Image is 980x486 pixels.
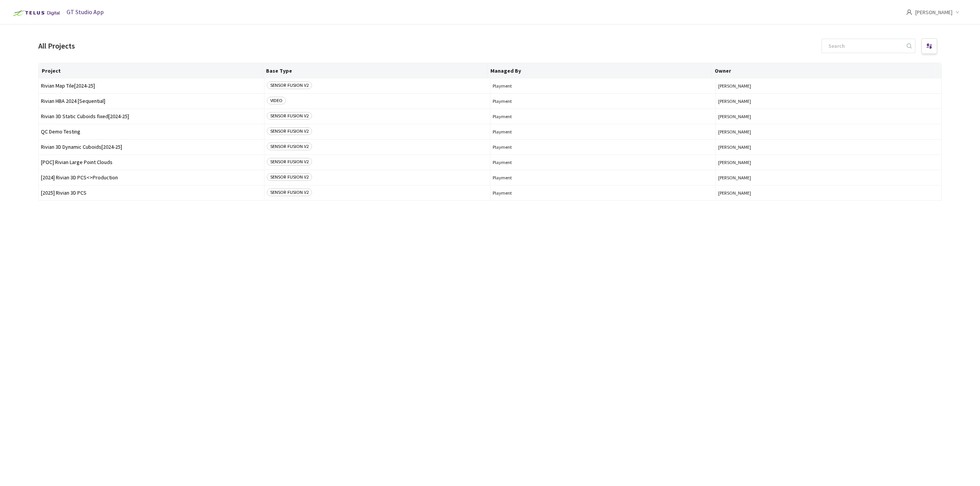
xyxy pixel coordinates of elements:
[41,114,262,119] span: Rivian 3D Static Cuboids fixed[2024-25]
[718,114,939,119] button: [PERSON_NAME]
[487,63,712,78] th: Managed By
[267,97,286,104] span: VIDEO
[493,159,714,165] span: Playment
[41,129,262,135] span: QC Demo Testing
[267,127,312,135] span: SENSOR FUSION V2
[718,144,939,150] button: [PERSON_NAME]
[718,83,939,89] button: [PERSON_NAME]
[955,10,959,14] span: down
[267,173,312,181] span: SENSOR FUSION V2
[41,144,262,150] span: Rivian 3D Dynamic Cuboids[2024-25]
[493,114,714,119] span: Playment
[906,9,912,15] span: user
[41,159,262,165] span: [POC] Rivian Large Point Clouds
[493,144,714,150] span: Playment
[39,63,263,78] th: Project
[493,175,714,180] span: Playment
[824,39,905,53] input: Search
[493,98,714,104] span: Playment
[718,98,939,104] button: [PERSON_NAME]
[493,129,714,135] span: Playment
[718,129,939,135] button: [PERSON_NAME]
[267,81,312,89] span: SENSOR FUSION V2
[267,112,312,120] span: SENSOR FUSION V2
[718,190,939,196] button: [PERSON_NAME]
[41,98,262,104] span: Rivian HBA 2024 [Sequential]
[718,175,939,180] button: [PERSON_NAME]
[493,190,714,196] span: Playment
[267,143,312,150] span: SENSOR FUSION V2
[41,190,262,196] span: [2025] Rivian 3D PCS
[718,159,939,165] button: [PERSON_NAME]
[712,63,936,78] th: Owner
[263,63,487,78] th: Base Type
[41,175,262,180] span: [2024] Rivian 3D PCS<>Production
[38,40,75,52] div: All Projects
[493,83,714,89] span: Playment
[9,7,62,19] img: Telus
[267,158,312,166] span: SENSOR FUSION V2
[267,189,312,196] span: SENSOR FUSION V2
[41,83,262,89] span: Rivian Map Tile[2024-25]
[67,8,104,16] span: GT Studio App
